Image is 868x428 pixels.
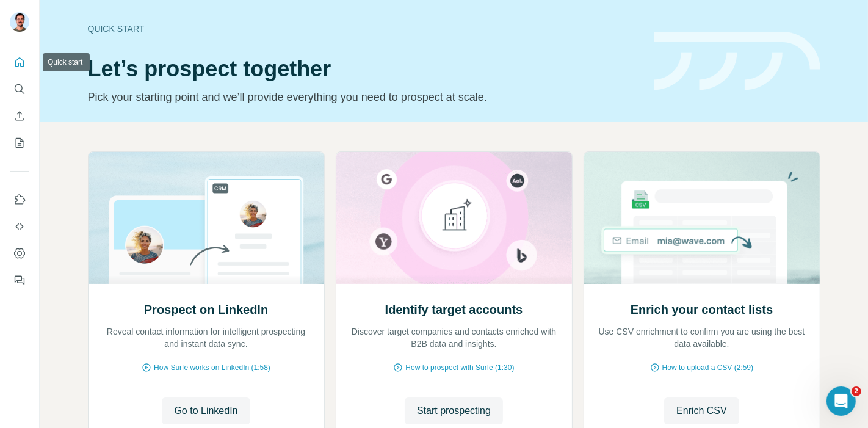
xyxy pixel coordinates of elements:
img: Enrich your contact lists [584,152,820,284]
span: How to prospect with Surfe (1:30) [405,362,514,373]
button: My lists [10,132,29,154]
span: How Surfe works on LinkedIn (1:58) [154,362,270,373]
button: Dashboard [10,242,29,264]
p: Reveal contact information for intelligent prospecting and instant data sync. [101,325,312,350]
button: Quick start [10,51,29,73]
h2: Prospect on LinkedIn [144,301,268,318]
p: Use CSV enrichment to confirm you are using the best data available. [596,325,808,350]
div: Quick start [88,23,639,35]
img: Identify target accounts [336,152,573,284]
h2: Enrich your contact lists [631,301,773,318]
button: Start prospecting [405,397,503,424]
span: Start prospecting [417,404,491,418]
button: Use Surfe API [10,216,29,238]
iframe: Intercom live chat [826,386,856,416]
span: 2 [852,386,861,396]
button: Go to LinkedIn [162,397,250,424]
img: banner [654,32,820,91]
button: Feedback [10,269,29,291]
h2: Identify target accounts [385,301,523,318]
button: Enrich CSV [664,397,739,424]
img: Avatar [10,12,29,32]
button: Search [10,78,29,100]
span: Enrich CSV [676,404,727,418]
button: Use Surfe on LinkedIn [10,189,29,211]
span: How to upload a CSV (2:59) [662,362,753,373]
h1: Let’s prospect together [88,57,639,81]
p: Pick your starting point and we’ll provide everything you need to prospect at scale. [88,89,639,106]
button: Enrich CSV [10,105,29,127]
span: Go to LinkedIn [174,404,237,418]
p: Discover target companies and contacts enriched with B2B data and insights. [349,325,560,350]
img: Prospect on LinkedIn [88,152,325,284]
